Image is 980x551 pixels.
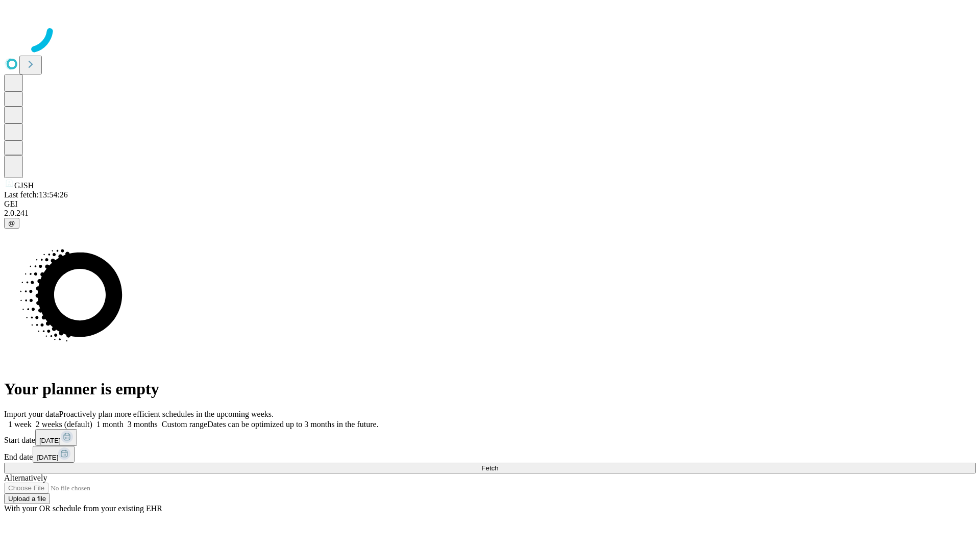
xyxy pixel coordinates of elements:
[33,446,75,463] button: [DATE]
[59,410,274,418] span: Proactively plan more efficient schedules in the upcoming weeks.
[39,437,61,444] span: [DATE]
[162,420,207,429] span: Custom range
[37,454,58,461] span: [DATE]
[36,420,92,429] span: 2 weeks (default)
[481,464,498,472] span: Fetch
[207,420,378,429] span: Dates can be optimized up to 3 months in the future.
[8,219,15,227] span: @
[4,493,50,504] button: Upload a file
[35,429,77,446] button: [DATE]
[8,420,32,429] span: 1 week
[96,420,124,429] span: 1 month
[4,463,976,473] button: Fetch
[4,504,162,513] span: With your OR schedule from your existing EHR
[4,209,976,218] div: 2.0.241
[14,181,34,190] span: GJSH
[4,199,976,209] div: GEI
[4,429,976,446] div: Start date
[4,410,59,418] span: Import your data
[128,420,158,429] span: 3 months
[4,473,47,482] span: Alternatively
[4,446,976,463] div: End date
[4,190,68,199] span: Last fetch: 13:54:26
[4,380,976,398] h1: Your planner is empty
[4,218,19,229] button: @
